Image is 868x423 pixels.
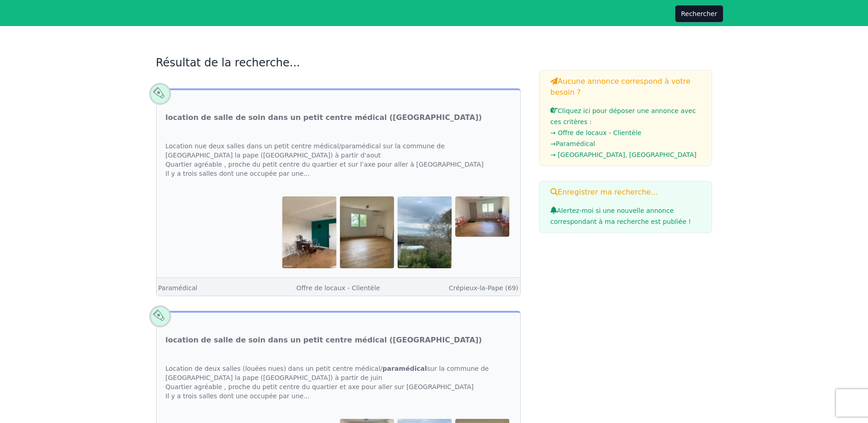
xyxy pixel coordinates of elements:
a: location de salle de soin dans un petit centre médical ([GEOGRAPHIC_DATA]) [166,112,482,123]
button: Rechercher [675,5,723,22]
strong: paramédical [383,365,427,372]
li: → Offre de locaux - Clientèle [550,127,701,138]
a: Cliquez ici pour déposer une annonce avec ces critères :→ Offre de locaux - Clientèle→Paramédical... [550,107,701,160]
a: location de salle de soin dans un petit centre médical ([GEOGRAPHIC_DATA]) [166,335,482,346]
li: → [GEOGRAPHIC_DATA], [GEOGRAPHIC_DATA] [550,149,701,160]
div: Location nue deux salles dans un petit centre médical/paramédical sur la commune de [GEOGRAPHIC... [156,132,520,187]
h2: Résultat de la recherche... [156,55,521,70]
img: location de salle de soin dans un petit centre médical (lyon nord) [398,196,452,268]
h3: Aucune annonce correspond à votre besoin ? [550,76,701,98]
a: Paramédical [158,284,198,292]
a: Crépieux-la-Pape (69) [449,284,518,292]
div: Location de deux salles (louées nues) dans un petit centre médical/ sur la commune de [GEOGRAPHIC... [156,355,520,410]
img: location de salle de soin dans un petit centre médical (lyon nord) [340,196,394,268]
span: Alertez-moi si une nouvelle annonce correspondant à ma recherche est publiée ! [550,207,691,225]
img: location de salle de soin dans un petit centre médical (lyon nord) [282,196,336,268]
h3: Enregistrer ma recherche... [550,187,701,198]
li: → Paramédical [550,138,701,149]
a: Offre de locaux - Clientèle [297,284,380,292]
img: location de salle de soin dans un petit centre médical (lyon nord) [455,196,509,237]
